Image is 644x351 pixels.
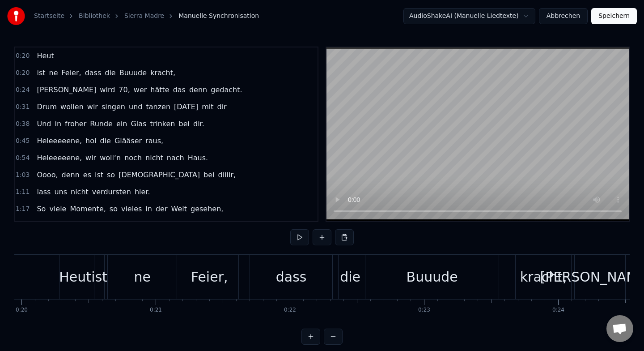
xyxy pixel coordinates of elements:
span: uns [53,187,68,197]
span: hier. [134,187,151,197]
span: und [128,102,143,112]
div: 0:24 [552,307,564,314]
span: 0:20 [16,68,30,77]
span: lass [36,187,51,197]
span: ein [118,221,131,231]
span: die [104,68,116,78]
span: denn [188,85,208,95]
div: 0:21 [150,307,162,314]
span: nicht [70,187,89,197]
span: schönes [132,221,163,231]
span: dir [216,102,227,112]
span: 0:24 [16,86,30,94]
span: Momente, [69,204,106,214]
span: das [172,85,186,95]
span: 1:03 [16,171,30,180]
span: froher [64,119,87,129]
span: 0:38 [16,120,30,128]
span: ist [94,170,104,180]
span: gesehen, [190,204,224,214]
span: Glääser [114,136,143,146]
span: in [54,119,62,129]
span: ist [64,221,75,231]
span: Drum [36,102,58,112]
span: noch [123,153,143,163]
span: Welt [170,204,188,214]
a: Chat öffnen [606,315,633,342]
span: Oooo, [36,170,59,180]
button: Abbrechen [539,8,588,24]
div: 0:20 [16,307,28,314]
div: 0:22 [284,307,296,314]
span: ein [115,119,128,129]
span: verdursten [91,187,132,197]
span: Und [36,119,52,129]
span: [DATE] [173,102,199,112]
span: 0:31 [16,103,30,111]
div: dass [276,267,307,287]
span: Glas [130,119,147,129]
div: ist [91,267,107,287]
span: das [76,221,91,231]
div: die [340,267,360,287]
span: Leben [93,221,116,231]
span: gedacht. [210,85,243,95]
span: Runde [89,119,114,129]
span: es [82,170,92,180]
span: bei [203,170,215,180]
span: 0:20 [16,51,30,60]
span: in [144,204,153,214]
span: wer [133,85,148,95]
div: kracht, [520,267,567,287]
span: Heleeeeene, [36,136,83,146]
span: so [106,170,116,180]
span: die [99,136,111,146]
span: dass [84,68,102,78]
span: wollen [59,102,85,112]
span: Feier, [61,68,82,78]
span: 0:45 [16,137,30,146]
a: Bibliothek [79,12,110,21]
span: wir [86,102,99,112]
span: [DEMOGRAPHIC_DATA] [118,170,201,180]
span: ist [36,68,46,78]
span: woll‘n [99,153,122,163]
span: diiiir, [217,170,237,180]
span: hol [85,136,97,146]
span: 1:11 [16,188,30,197]
span: ne [48,68,59,78]
span: nach [166,153,185,163]
span: dir. [192,119,205,129]
div: 0:23 [418,307,430,314]
nav: breadcrumb [34,12,259,21]
span: Heleeeeene, [36,153,83,163]
div: Feier, [191,267,228,287]
span: Buuude [119,68,148,78]
span: Manuelle Synchronisation [178,12,259,21]
div: Heut [59,267,91,287]
span: so [109,204,119,214]
span: mit [36,221,49,231]
button: Speichern [591,8,637,24]
span: vieles [120,204,143,214]
span: denn [61,170,80,180]
span: viele [48,204,67,214]
span: Heut [36,51,55,61]
span: trinken [149,119,176,129]
span: tanzen [145,102,171,112]
span: mit [201,102,214,112]
span: singen [101,102,126,112]
a: Sierra Madre [124,12,164,21]
span: 1:17 [16,205,30,214]
span: wird [99,85,116,95]
span: Geschehen. [165,221,210,231]
span: kracht, [149,68,176,78]
span: nicht [144,153,164,163]
span: 0:54 [16,154,30,163]
span: So [36,204,47,214]
span: der [155,204,169,214]
span: wir [85,153,97,163]
span: Haus. [187,153,209,163]
a: Startseite [34,12,64,21]
span: dir [51,221,63,231]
